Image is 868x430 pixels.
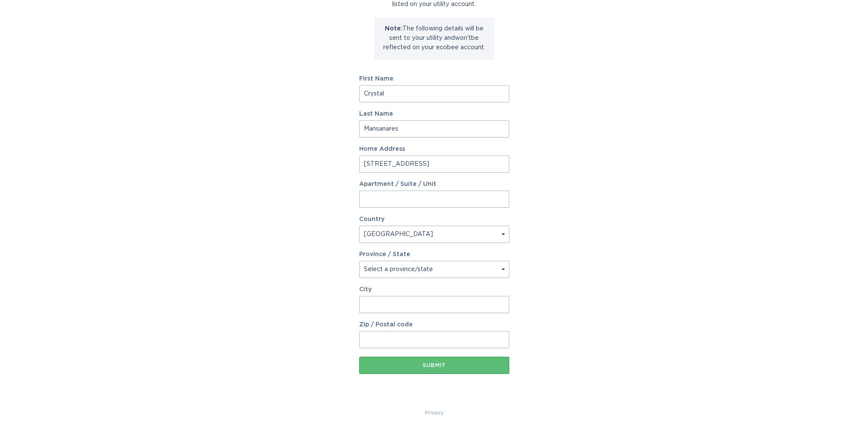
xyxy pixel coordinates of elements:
label: Province / State [359,251,410,257]
div: Submit [363,363,505,368]
p: The following details will be sent to your utility and won't be reflected on your ecobee account. [381,24,488,52]
a: Privacy Policy & Terms of Use [425,408,444,418]
label: City [359,287,509,293]
label: Last Name [359,111,509,117]
label: First Name [359,76,509,82]
label: Home Address [359,146,509,152]
label: Zip / Postal code [359,322,509,328]
label: Country [359,216,384,222]
strong: Note: [385,26,402,32]
button: Submit [359,357,509,374]
label: Apartment / Suite / Unit [359,181,509,187]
